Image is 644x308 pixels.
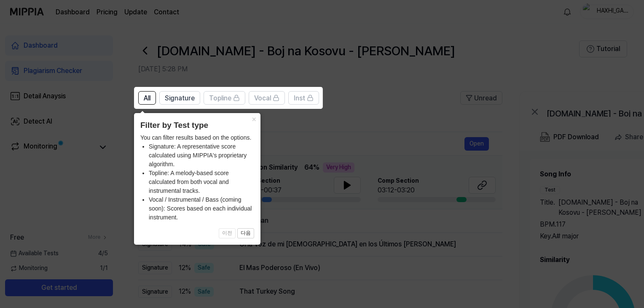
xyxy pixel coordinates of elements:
button: Inst [288,91,319,105]
button: 다음 [237,228,254,238]
span: Signature [165,93,195,103]
header: Filter by Test type [140,119,254,132]
span: Topline [209,93,231,103]
li: Vocal / Instrumental / Bass (coming soon): Scores based on each individual instrument. [149,195,254,222]
button: Close [247,113,260,125]
div: You can filter results based on the options. [140,133,254,222]
button: All [138,91,156,105]
li: Signature: A representative score calculated using MIPPIA's proprietary algorithm. [149,142,254,169]
button: Signature [159,91,200,105]
span: All [144,93,150,103]
button: Vocal [249,91,285,105]
li: Topline: A melody-based score calculated from both vocal and instrumental tracks. [149,169,254,195]
button: Topline [204,91,245,105]
span: Vocal [254,93,271,103]
span: Inst [294,93,305,103]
